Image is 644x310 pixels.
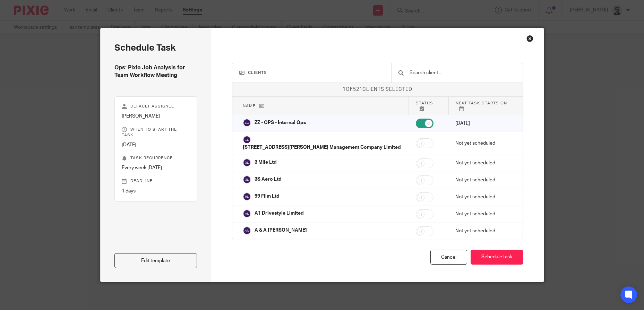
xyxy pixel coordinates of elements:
[353,87,362,92] span: 521
[243,158,251,167] img: svg%3E
[526,35,533,42] div: Close this dialog window
[243,175,251,184] img: svg%3E
[114,64,197,79] h4: Ops: Pixie Job Analysis for Team Workflow Meeting
[343,87,346,92] span: 1
[255,159,277,166] p: 3 Mile Ltd
[114,253,197,268] a: Edit template
[122,155,190,161] p: Task recurrence
[255,210,304,217] p: A1 Drivestyle Limited
[122,188,190,195] p: 1 days
[409,69,516,77] input: Search client...
[122,104,190,109] p: Default assignee
[122,127,190,138] p: When to start the task
[122,141,190,148] p: [DATE]
[243,192,251,201] img: svg%3E
[455,193,512,200] p: Not yet scheduled
[471,250,523,265] button: Schedule task
[239,70,384,76] h3: Clients
[114,42,197,54] h2: Schedule task
[455,120,512,127] p: [DATE]
[455,227,512,234] p: Not yet scheduled
[232,86,523,93] p: of clients selected
[243,119,251,127] img: svg%3E
[255,227,307,234] p: A & A [PERSON_NAME]
[455,140,512,147] p: Not yet scheduled
[456,100,512,111] p: Next task starts on
[255,176,282,183] p: 3S Aero Ltd
[255,193,280,200] p: 99 Film Ltd
[255,119,306,126] p: ZZ - OPS - Internal Ops
[243,209,251,218] img: svg%3E
[243,226,251,235] img: svg%3E
[243,103,402,109] p: Name
[243,136,251,144] img: svg%3E
[455,210,512,217] p: Not yet scheduled
[416,100,441,111] p: Status
[122,164,190,171] p: Every week [DATE]
[430,250,467,265] div: Cancel
[243,144,401,151] p: [STREET_ADDRESS][PERSON_NAME] Management Company Limited
[455,176,512,183] p: Not yet scheduled
[455,160,512,166] p: Not yet scheduled
[122,113,190,120] p: [PERSON_NAME]
[122,178,190,184] p: Deadline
